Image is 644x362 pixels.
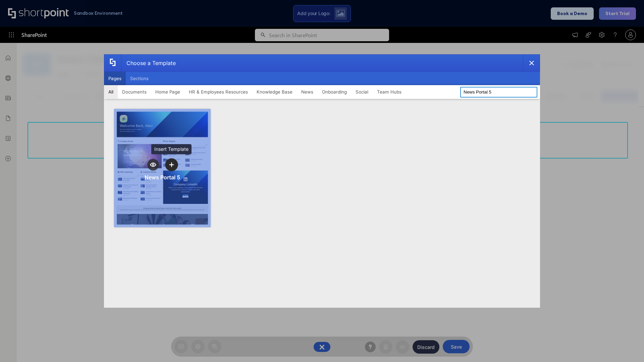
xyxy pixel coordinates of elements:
[126,72,153,85] button: Sections
[184,85,252,99] button: HR & Employees Resources
[297,85,318,99] button: News
[460,87,537,98] input: Search
[151,85,184,99] button: Home Page
[373,85,406,99] button: Team Hubs
[351,85,373,99] button: Social
[318,85,351,99] button: Onboarding
[104,54,540,308] div: template selector
[104,85,118,99] button: All
[252,85,297,99] button: Knowledge Base
[610,330,644,362] iframe: Chat Widget
[121,55,176,71] div: Choose a Template
[118,85,151,99] button: Documents
[104,72,126,85] button: Pages
[145,174,180,181] div: News Portal 5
